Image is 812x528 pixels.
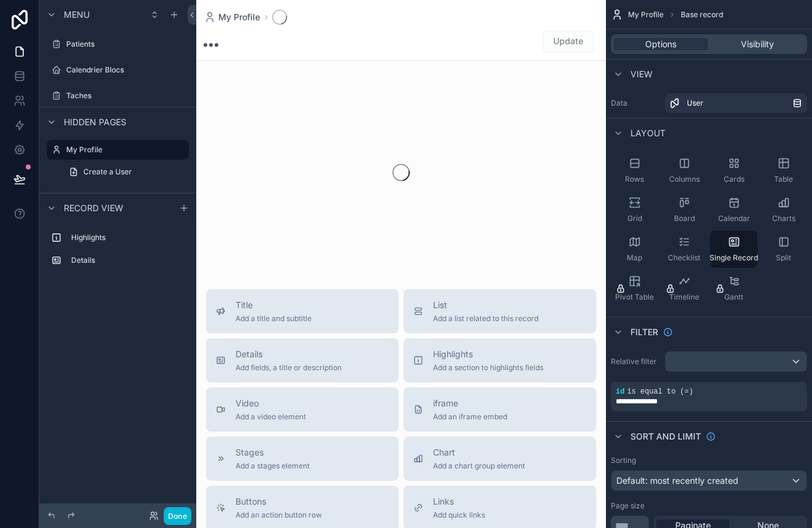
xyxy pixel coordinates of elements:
[710,270,757,307] button: Gantt
[718,214,750,223] span: Calendar
[668,253,700,263] span: Checklist
[64,202,123,214] span: Record view
[611,456,636,465] label: Sorting
[630,430,701,443] span: Sort And Limit
[630,326,658,338] span: Filter
[616,387,624,396] span: id
[66,65,186,75] label: Calendrier Blocs
[39,222,196,282] div: scrollable content
[628,10,664,20] span: My Profile
[611,192,658,228] button: Grid
[669,292,699,302] span: Timeline
[71,255,184,265] label: Details
[627,214,642,223] span: Grid
[661,270,708,307] button: Timeline
[724,292,743,302] span: Gantt
[164,507,191,525] button: Done
[760,152,807,189] button: Table
[47,60,189,80] a: Calendrier Blocs
[665,93,807,113] a: User
[218,11,260,23] span: My Profile
[661,152,708,189] button: Columns
[627,387,693,396] span: is equal to (=)
[611,470,807,491] button: Default: most recently created
[47,86,189,106] a: Taches
[611,501,645,511] label: Page size
[66,39,186,49] label: Patients
[681,10,723,20] span: Base record
[741,38,774,50] span: Visibility
[674,214,695,223] span: Board
[625,174,644,184] span: Rows
[645,38,676,50] span: Options
[776,253,791,263] span: Split
[774,174,793,184] span: Table
[616,475,738,486] span: Default: most recently created
[627,253,642,263] span: Map
[630,68,653,80] span: View
[64,116,126,128] span: Hidden pages
[760,192,807,228] button: Charts
[204,11,260,23] a: My Profile
[710,231,757,268] button: Single Record
[66,145,182,155] label: My Profile
[611,231,658,268] button: Map
[710,253,758,263] span: Single Record
[47,140,189,160] a: My Profile
[661,231,708,268] button: Checklist
[710,152,757,189] button: Cards
[611,357,660,367] label: Relative filter
[661,192,708,228] button: Board
[61,162,189,182] a: Create a User
[710,192,757,228] button: Calendar
[669,174,700,184] span: Columns
[687,98,703,108] span: User
[630,127,665,139] span: Layout
[64,9,90,21] span: Menu
[772,214,795,223] span: Charts
[71,233,184,243] label: Highlights
[47,34,189,54] a: Patients
[615,292,654,302] span: Pivot Table
[760,231,807,268] button: Split
[66,91,186,101] label: Taches
[611,152,658,189] button: Rows
[83,167,132,177] span: Create a User
[724,174,745,184] span: Cards
[611,98,660,108] label: Data
[611,270,658,307] button: Pivot Table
